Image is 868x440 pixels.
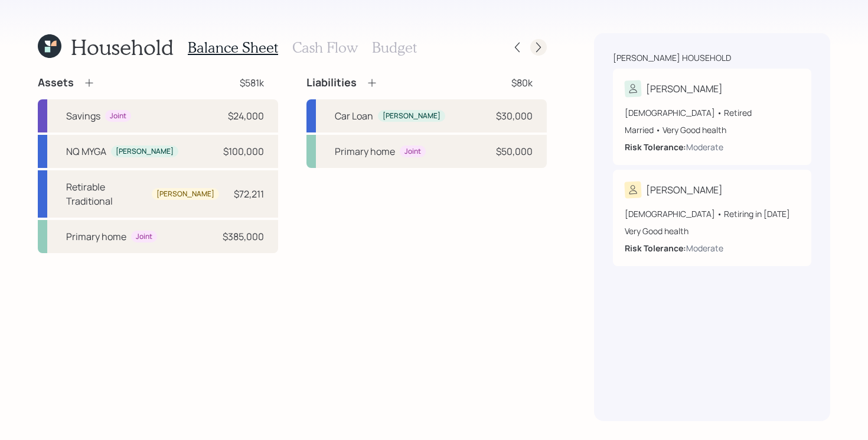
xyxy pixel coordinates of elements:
div: $80k [511,76,533,90]
div: Primary home [335,144,395,158]
div: $385,000 [223,229,264,244]
b: Risk Tolerance: [625,141,686,153]
h1: Household [71,34,174,60]
div: Joint [136,232,152,242]
div: $50,000 [496,144,533,158]
div: Moderate [686,141,723,153]
div: Moderate [686,242,723,254]
h3: Balance Sheet [188,39,278,56]
div: [PERSON_NAME] [646,183,723,197]
div: Joint [404,147,421,157]
div: [PERSON_NAME] [116,147,174,157]
h4: Liabilities [306,76,357,89]
div: $30,000 [496,109,533,123]
div: [PERSON_NAME] [383,111,440,121]
div: Car Loan [335,109,373,123]
div: [PERSON_NAME] [646,82,723,96]
div: NQ MYGA [66,144,106,158]
h3: Cash Flow [292,39,358,56]
div: $100,000 [223,144,264,158]
h4: Assets [38,76,74,89]
div: [DEMOGRAPHIC_DATA] • Retiring in [DATE] [625,208,800,220]
div: $72,211 [234,187,264,201]
div: Very Good health [625,225,800,237]
div: [DEMOGRAPHIC_DATA] • Retired [625,106,800,119]
div: Savings [66,109,100,123]
div: $24,000 [228,109,264,123]
div: Primary home [66,229,126,244]
div: $581k [240,76,264,90]
h3: Budget [372,39,417,56]
div: Married • Very Good health [625,124,800,136]
div: [PERSON_NAME] household [613,52,731,64]
div: Retirable Traditional [66,180,147,208]
div: [PERSON_NAME] [156,189,214,199]
div: Joint [110,111,126,121]
b: Risk Tolerance: [625,242,686,254]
